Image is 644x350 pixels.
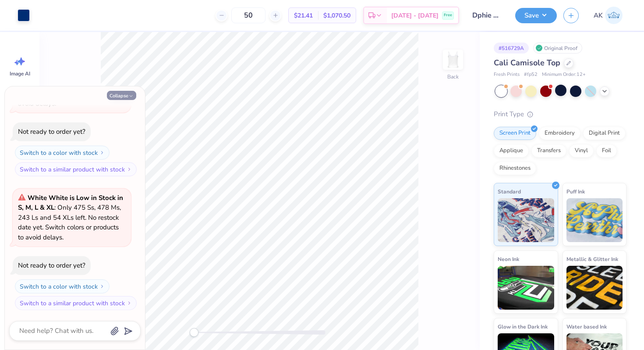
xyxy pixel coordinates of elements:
[18,261,85,270] div: Not ready to order yet?
[294,11,313,20] span: $21.41
[542,71,586,79] span: Minimum Order: 12 +
[566,187,585,196] span: Puff Ink
[99,284,105,289] img: Switch to a color with stock
[18,193,123,212] strong: White White is Low in Stock in S, M, L & XL
[566,322,607,331] span: Water based Ink
[127,167,132,172] img: Switch to a similar product with stock
[494,109,626,119] div: Print Type
[531,144,566,157] div: Transfers
[494,162,536,175] div: Rhinestones
[590,7,626,24] a: AK
[596,144,617,157] div: Foil
[594,11,603,21] span: AK
[466,7,509,24] input: Untitled Design
[494,144,529,157] div: Applique
[566,266,623,310] img: Metallic & Glitter Ink
[107,91,136,100] button: Collapse
[524,71,538,79] span: # fp52
[447,73,459,81] div: Back
[15,296,137,310] button: Switch to a similar product with stock
[566,198,623,242] img: Puff Ink
[494,43,529,54] div: # 516729A
[18,193,123,242] span: : Only 475 Ss, 478 Ms, 243 Ls and 54 XLs left. No restock date yet. Switch colors or products to ...
[444,51,462,68] img: Back
[15,162,137,176] button: Switch to a similar product with stock
[444,12,452,18] span: Free
[127,300,132,306] img: Switch to a similar product with stock
[498,322,548,331] span: Glow in the Dark Ink
[498,266,554,310] img: Neon Ink
[494,57,560,68] span: Cali Camisole Top
[323,11,350,20] span: $1,070.50
[231,7,265,23] input: – –
[498,187,521,196] span: Standard
[533,43,582,54] div: Original Proof
[605,7,623,24] img: Alicia Kim
[498,198,554,242] img: Standard
[566,254,618,264] span: Metallic & Glitter Ink
[515,8,557,23] button: Save
[15,279,110,293] button: Switch to a color with stock
[494,127,536,140] div: Screen Print
[569,144,594,157] div: Vinyl
[539,127,580,140] div: Embroidery
[18,127,85,136] div: Not ready to order yet?
[391,11,439,20] span: [DATE] - [DATE]
[190,328,198,337] div: Accessibility label
[99,150,105,155] img: Switch to a color with stock
[498,254,519,264] span: Neon Ink
[494,71,520,79] span: Fresh Prints
[583,127,626,140] div: Digital Print
[18,60,121,108] span: : Only 131 Ss, 61 Ms, 18 Ls and 15 XLs left. No restock date yet. Switch colors or products to av...
[10,70,30,77] span: Image AI
[15,146,110,160] button: Switch to a color with stock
